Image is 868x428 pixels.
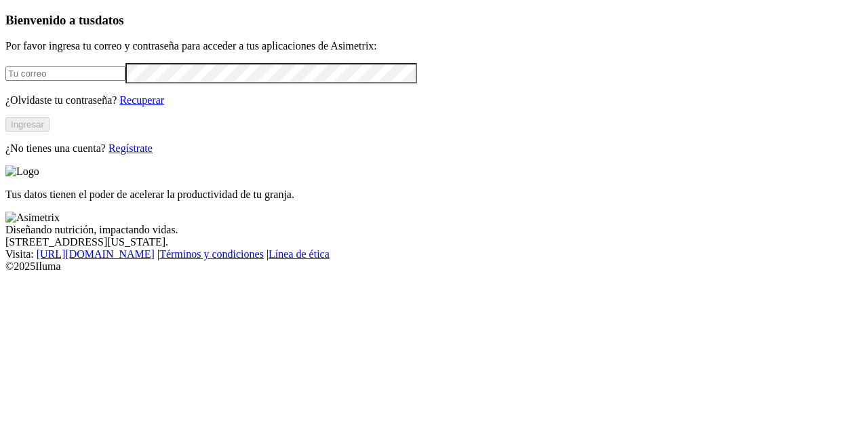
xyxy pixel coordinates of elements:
button: Ingresar [5,117,50,132]
h3: Bienvenido a tus [5,13,863,28]
div: Visita : | | [5,248,863,260]
a: Recuperar [119,94,164,106]
p: ¿Olvidaste tu contraseña? [5,94,863,106]
a: Línea de ética [269,248,330,260]
span: datos [95,13,124,27]
div: © 2025 Iluma [5,260,863,273]
input: Tu correo [5,66,125,81]
div: [STREET_ADDRESS][US_STATE]. [5,236,863,248]
a: Regístrate [108,142,153,154]
div: Diseñando nutrición, impactando vidas. [5,224,863,236]
a: [URL][DOMAIN_NAME] [37,248,155,260]
img: Logo [5,166,39,178]
a: Términos y condiciones [159,248,264,260]
p: Por favor ingresa tu correo y contraseña para acceder a tus aplicaciones de Asimetrix: [5,40,863,52]
img: Asimetrix [5,212,60,224]
p: ¿No tienes una cuenta? [5,142,863,155]
p: Tus datos tienen el poder de acelerar la productividad de tu granja. [5,189,863,201]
